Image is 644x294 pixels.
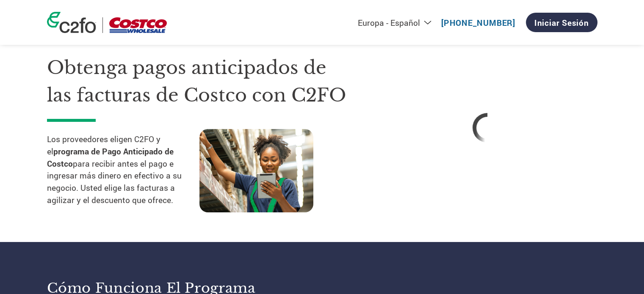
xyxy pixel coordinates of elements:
[47,146,174,169] strong: programa de Pago Anticipado de Costco
[47,12,96,33] img: c2fo logo
[109,17,167,33] img: Costco
[441,17,515,28] a: [PHONE_NUMBER]
[526,13,597,32] a: Iniciar sesión
[47,54,352,109] h1: Obtenga pagos anticipados de las facturas de Costco con C2FO
[47,133,199,206] p: Los proveedores eligen C2FO y el para recibir antes el pago e ingresar más dinero en efectivo a s...
[199,129,313,212] img: supply chain worker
